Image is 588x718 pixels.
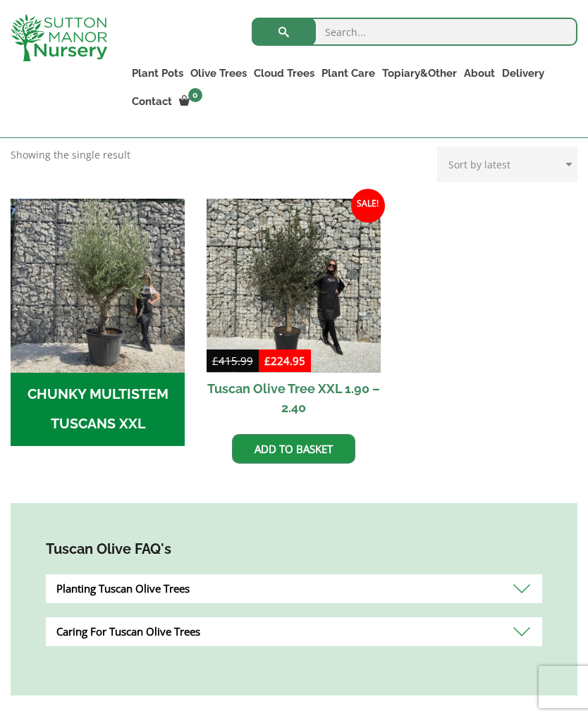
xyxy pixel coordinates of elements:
h2: CHUNKY MULTISTEM TUSCANS XXL [11,373,185,446]
a: 0 [176,92,207,111]
a: Visit product category CHUNKY MULTISTEM TUSCANS XXL [11,199,185,446]
img: Tuscan Olive Tree XXL 1.90 - 2.40 [207,199,381,373]
div: Planting Tuscan Olive Trees [46,574,542,603]
span: 0 [188,88,202,102]
img: CHUNKY MULTISTEM TUSCANS XXL [11,199,185,373]
img: logo [11,14,107,61]
h4: Tuscan Olive FAQ's [46,538,542,560]
span: Sale! [351,189,385,223]
a: Topiary&Other [379,63,460,83]
a: Delivery [498,63,548,83]
p: Showing the single result [11,147,130,163]
a: Olive Trees [187,63,250,83]
bdi: 224.95 [264,354,305,368]
span: £ [264,354,271,368]
a: Cloud Trees [250,63,318,83]
span: £ [212,354,219,368]
h2: Tuscan Olive Tree XXL 1.90 – 2.40 [207,373,381,423]
a: About [460,63,498,83]
a: Add to basket: “Tuscan Olive Tree XXL 1.90 - 2.40” [232,434,355,464]
input: Search... [252,18,577,46]
div: Caring For Tuscan Olive Trees [46,617,542,646]
bdi: 415.99 [212,354,253,368]
a: Plant Pots [128,63,187,83]
a: Sale! Tuscan Olive Tree XXL 1.90 – 2.40 [207,199,381,423]
a: Plant Care [318,63,379,83]
a: Contact [128,92,176,111]
select: Shop order [437,147,577,182]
